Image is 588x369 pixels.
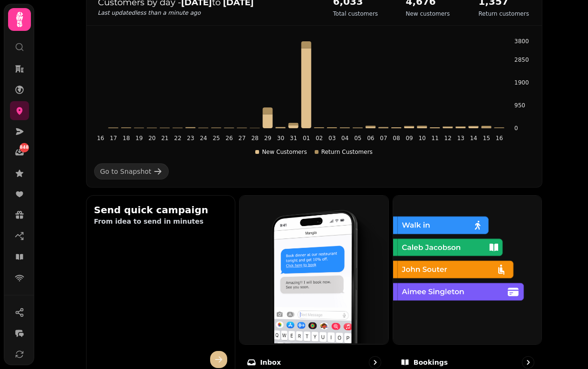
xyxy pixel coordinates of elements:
tspan: 09 [405,135,413,142]
div: New Customers [255,148,307,156]
tspan: 24 [200,135,207,142]
tspan: 1900 [514,79,529,86]
img: Bookings [392,195,541,343]
tspan: 3800 [514,38,529,45]
h2: Send quick campaign [94,203,228,217]
tspan: 29 [264,135,271,142]
p: Bookings [414,358,448,367]
tspan: 950 [514,102,525,109]
tspan: 11 [431,135,438,142]
span: 848 [20,144,29,151]
p: Last updated less than a minute ago [98,9,314,17]
tspan: 30 [277,135,284,142]
tspan: 13 [457,135,464,142]
tspan: 31 [289,135,297,142]
div: Return Customers [315,148,373,156]
p: New customers [406,10,450,18]
img: Inbox [239,195,387,343]
tspan: 27 [238,135,245,142]
p: From idea to send in minutes [94,217,228,226]
tspan: 02 [315,135,322,142]
tspan: 15 [482,135,490,142]
a: 848 [10,143,29,162]
tspan: 0 [514,125,518,132]
p: Total customers [333,10,378,18]
tspan: 08 [393,135,400,142]
tspan: 06 [367,135,374,142]
tspan: 03 [328,135,336,142]
tspan: 04 [341,135,348,142]
tspan: 05 [354,135,361,142]
tspan: 26 [225,135,232,142]
tspan: 16 [495,135,502,142]
tspan: 19 [135,135,143,142]
tspan: 25 [212,135,220,142]
tspan: 12 [444,135,451,142]
tspan: 23 [187,135,194,142]
tspan: 16 [96,135,104,142]
a: Go to Snapshot [94,163,169,180]
tspan: 18 [123,135,130,142]
p: Return customers [479,10,529,18]
tspan: 28 [251,135,258,142]
tspan: 21 [161,135,168,142]
tspan: 14 [470,135,477,142]
svg: go to [523,358,533,367]
tspan: 07 [380,135,387,142]
tspan: 22 [174,135,181,142]
tspan: 01 [302,135,309,142]
div: Go to Snapshot [100,167,152,176]
svg: go to [370,358,380,367]
tspan: 10 [418,135,425,142]
tspan: 2850 [514,57,529,63]
tspan: 17 [109,135,116,142]
tspan: 20 [148,135,155,142]
p: Inbox [260,358,281,367]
